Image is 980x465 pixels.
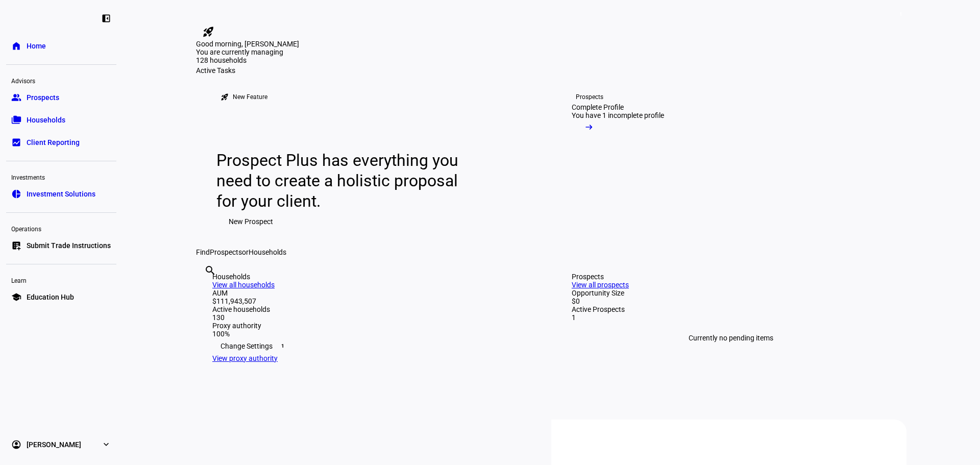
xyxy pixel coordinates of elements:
span: 1 [279,342,287,350]
div: $111,943,507 [212,297,531,305]
a: ProspectsComplete ProfileYou have 1 incomplete profile [555,75,725,248]
a: bid_landscapeClient Reporting [6,132,116,153]
span: Submit Trade Instructions [27,240,111,251]
eth-mat-symbol: school [11,292,21,302]
eth-mat-symbol: bid_landscape [11,137,21,148]
div: You have 1 incomplete profile [572,111,664,119]
div: Find or [196,248,906,256]
eth-mat-symbol: home [11,41,21,51]
div: 130 [212,313,531,322]
span: Households [27,115,65,125]
div: $0 [572,297,890,305]
eth-mat-symbol: left_panel_close [101,13,111,23]
mat-icon: arrow_right_alt [584,122,594,132]
a: View all prospects [572,281,629,289]
span: Client Reporting [27,137,80,148]
eth-mat-symbol: group [11,92,21,103]
a: View proxy authority [212,354,278,362]
span: Home [27,41,46,51]
div: Proxy authority [212,322,531,330]
div: 128 households [196,56,298,66]
div: Currently no pending items [572,322,890,354]
mat-icon: rocket_launch [220,93,229,101]
mat-icon: rocket_launch [202,26,214,38]
span: You are currently managing [196,48,283,56]
div: Learn [6,273,116,287]
a: folder_copyHouseholds [6,110,116,130]
div: Operations [6,221,116,235]
input: Enter name of prospect or household [204,278,206,290]
div: New Feature [233,93,267,101]
a: homeHome [6,36,116,56]
span: Households [249,248,286,256]
div: Opportunity Size [572,289,890,297]
span: 1 [897,10,905,18]
div: 1 [572,313,890,322]
span: New Prospect [229,211,273,232]
div: Complete Profile [572,103,624,111]
div: Good morning, [PERSON_NAME] [196,40,906,48]
eth-mat-symbol: list_alt_add [11,240,21,251]
a: View all households [212,281,275,289]
div: Prospects [572,273,890,281]
div: Households [212,273,531,281]
a: groupProspects [6,87,116,108]
eth-mat-symbol: expand_more [101,439,111,450]
div: Prospect Plus has everything you need to create a holistic proposal for your client. [216,150,468,211]
span: Prospects [210,248,242,256]
div: Change Settings [212,338,531,354]
eth-mat-symbol: pie_chart [11,189,21,199]
a: pie_chartInvestment Solutions [6,184,116,204]
span: Prospects [27,92,59,103]
div: Active households [212,305,531,313]
eth-mat-symbol: account_circle [11,439,21,450]
div: Prospects [576,93,603,101]
div: AUM [212,289,531,297]
span: Education Hub [27,292,74,302]
span: [PERSON_NAME] [27,439,81,450]
span: Investment Solutions [27,189,95,199]
button: New Prospect [216,211,285,232]
div: Advisors [6,73,116,87]
eth-mat-symbol: folder_copy [11,115,21,125]
div: Investments [6,169,116,184]
mat-icon: search [204,264,216,277]
div: Active Tasks [196,66,906,75]
div: 100% [212,330,531,338]
div: Active Prospects [572,305,890,313]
